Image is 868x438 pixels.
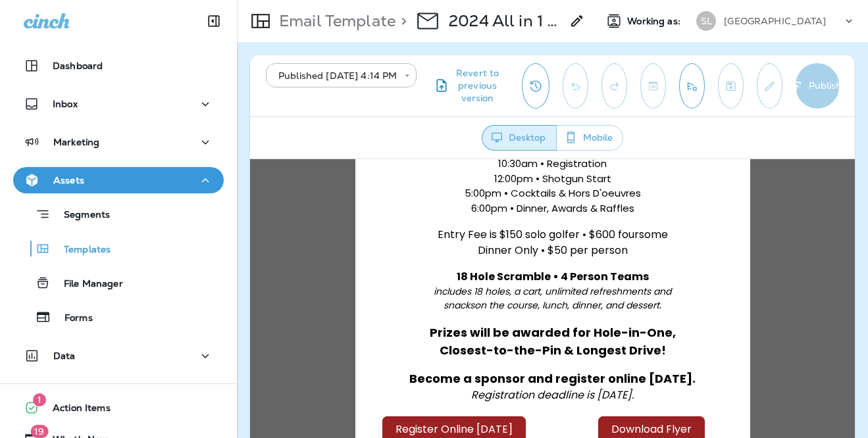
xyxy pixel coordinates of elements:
[13,129,224,155] button: Marketing
[418,319,441,342] img: instagram
[33,393,46,406] span: 1
[361,262,442,278] span: Download Flyer
[53,99,78,109] p: Inbox
[13,269,224,297] button: File Manager
[361,319,384,342] img: facebook
[390,319,413,342] img: twitter
[53,175,84,185] p: Assets
[132,257,276,283] a: Register Online [DATE]
[53,137,99,147] p: Marketing
[679,63,705,109] button: Send test email
[449,67,506,105] span: Revert to previous version
[51,244,111,256] p: Templates
[39,402,111,418] span: Action Items
[13,343,224,369] button: Data
[145,262,263,278] span: Register Online [DATE]
[274,11,396,31] p: Email Template
[228,84,378,99] span: Dinner Only • $50 per person
[53,351,76,361] p: Data
[51,209,110,222] p: Segments
[449,11,561,31] p: 2024 All in 1 Realty Golf Outing - 9/18
[51,312,93,325] p: Forms
[180,165,426,182] span: Prizes will be awarded for Hole-in-One,
[53,61,103,71] p: Dashboard
[724,16,826,26] p: [GEOGRAPHIC_DATA]
[159,211,446,228] span: Become a sponsor and register online [DATE].
[193,139,224,153] span: snacks
[13,395,224,421] button: 1Action Items
[348,257,455,283] a: Download Flyer
[13,53,224,79] button: Dashboard
[275,69,396,82] div: Published [DATE] 4:14 PM
[146,320,262,335] span: [GEOGRAPHIC_DATA]
[396,11,407,31] p: >
[221,228,384,243] span: Registration deadline is [DATE].
[13,303,224,331] button: Forms
[224,139,411,153] span: on the course, lunch, dinner, and dessert.
[482,125,557,151] button: Desktop
[30,425,48,438] span: 19
[188,68,418,83] span: Entry Fee is $150 solo golfer • $600 foursome
[13,200,224,228] button: Segments
[244,12,361,26] span: 12:00pm • Shotgun Start
[184,126,421,139] span: includes 18 holes, a cart, unlimited refreshments and
[696,11,716,31] div: SL
[190,183,416,199] span: Closest-to-the-Pin & Longest Drive!
[522,63,549,109] button: View Changelog
[427,63,511,109] button: Revert to previous version
[556,125,623,151] button: Mobile
[51,278,123,291] p: File Manager
[221,42,384,56] span: 6:00pm • Dinner, Awards & Raffles
[207,110,399,125] strong: 18 Hole Scramble • 4 Person Teams
[627,16,683,27] span: Working as:
[13,91,224,117] button: Inbox
[13,235,224,262] button: Templates
[13,167,224,193] button: Assets
[215,27,391,41] span: 5:00pm • Cocktails & Hors D'oeuvres
[195,8,232,34] button: Collapse Sidebar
